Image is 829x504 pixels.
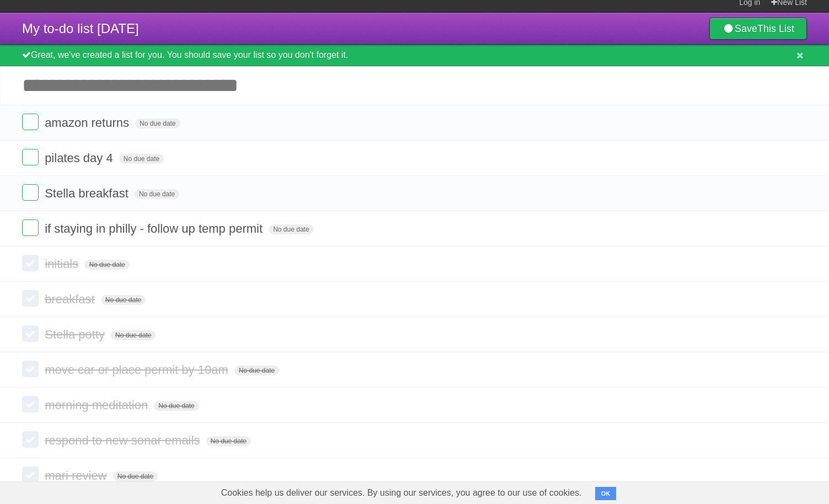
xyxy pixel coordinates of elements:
span: No due date [234,366,279,376]
span: No due date [84,260,129,270]
label: Done [22,149,39,165]
span: No due date [113,471,158,481]
span: No due date [101,295,146,305]
span: No due date [269,224,313,234]
span: pilates day 4 [45,151,116,165]
span: move car or place permit by 10am [45,363,231,377]
span: if staying in philly - follow up temp permit [45,222,265,235]
span: initials [45,257,81,271]
b: This List [757,23,794,34]
span: No due date [206,436,251,446]
label: Done [22,431,39,448]
label: Done [22,184,39,201]
span: No due date [154,401,199,411]
span: amazon returns [45,116,132,130]
label: Done [22,396,39,412]
label: Done [22,361,39,377]
label: Done [22,255,39,271]
label: Done [22,290,39,307]
span: mari review [45,469,109,482]
span: morning meditation [45,398,151,412]
span: No due date [111,330,156,340]
span: My to-do list [DATE] [22,21,139,36]
label: Done [22,219,39,236]
span: No due date [135,189,179,199]
a: SaveThis List [709,18,807,40]
button: OK [595,487,617,500]
span: No due date [119,154,164,164]
label: Done [22,114,39,130]
span: No due date [135,119,180,128]
span: Stella potty [45,328,108,341]
span: Cookies help us deliver our services. By using our services, you agree to our use of cookies. [210,482,593,504]
span: breakfast [45,292,98,306]
label: Done [22,467,39,483]
label: Done [22,325,39,342]
span: Stella breakfast [45,186,131,200]
span: respond to new sonar emails [45,433,202,447]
